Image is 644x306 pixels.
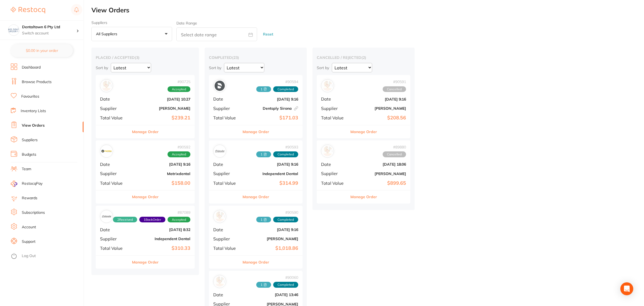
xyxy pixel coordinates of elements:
span: Total Value [213,115,240,120]
span: # 87089 [113,210,190,215]
a: Subscriptions [22,210,45,215]
b: [DATE] 8:32 [133,227,190,232]
img: Independent Dental [215,146,225,156]
b: $171.03 [244,115,298,121]
div: Open Intercom Messenger [620,282,633,295]
span: Received [256,151,271,157]
span: Cancelled [383,86,406,92]
a: Budgets [22,152,36,157]
span: Date [100,227,129,232]
img: Henry Schein Halas [322,146,333,156]
img: Dentaltown 6 Pty Ltd [8,25,19,35]
span: Supplier [213,106,240,111]
b: $208.56 [352,115,406,121]
button: Manage Order [350,125,377,138]
h2: completed ( 23 ) [209,55,303,60]
span: Received [256,282,271,288]
img: Henry Schein Halas [215,211,225,222]
b: [DATE] 9:16 [244,227,298,232]
span: Cancelled [383,151,406,157]
span: Date [100,162,129,167]
button: Log Out [11,252,82,261]
button: $0.00 in your order [11,44,73,57]
span: Completed [273,282,298,288]
h4: Dentaltown 6 Pty Ltd [22,24,76,30]
b: [DATE] 9:16 [244,97,298,101]
img: Dentsply Sirona [215,81,225,91]
span: Supplier [213,236,240,241]
button: Reset [261,27,275,41]
button: Manage Order [132,125,159,138]
span: Accepted [168,86,190,92]
input: Select date range [176,27,257,41]
span: Back orders [139,217,165,223]
h2: cancelled / rejected ( 2 ) [317,55,410,60]
img: Restocq Logo [11,7,45,13]
span: Received [113,217,137,223]
h2: View Orders [91,6,644,14]
span: # 90594 [256,80,298,84]
button: Manage Order [350,190,377,203]
label: Date Range [176,21,197,25]
span: Received [256,217,271,223]
a: Log Out [22,253,36,259]
span: # 90725 [168,80,190,84]
span: Supplier [321,106,348,111]
a: Restocq Logo [11,4,45,16]
span: # 90592 [168,145,190,149]
span: Supplier [100,106,129,111]
span: Completed [273,86,298,92]
b: [DATE] 13:46 [244,293,298,297]
span: Completed [273,217,298,223]
p: Sort by [317,65,329,70]
b: Independent Dental [133,237,190,241]
span: RestocqPay [22,181,42,186]
p: Sort by [209,65,221,70]
b: $158.00 [133,180,190,186]
span: Total Value [213,181,240,186]
p: Switch account [22,31,76,36]
button: Manage Order [243,190,269,203]
span: Date [213,162,240,167]
span: Accepted [168,217,190,223]
span: Supplier [100,171,129,176]
b: [DATE] 9:16 [133,162,190,166]
span: Date [213,292,240,297]
div: Adam Dental#90725AcceptedDate[DATE] 10:27Supplier[PERSON_NAME]Total Value$239.21Manage Order [96,75,195,138]
img: RestocqPay [11,181,17,187]
h2: placed / accepted ( 3 ) [96,55,195,60]
img: Henry Schein Halas [215,276,225,287]
button: All suppliers [91,27,172,41]
span: Date [213,227,240,232]
b: [PERSON_NAME] [133,106,190,111]
span: # 90060 [256,275,298,280]
b: [DATE] 10:27 [133,97,190,101]
b: $239.21 [133,115,190,121]
span: Total Value [213,246,240,251]
span: Completed [273,151,298,157]
b: [PERSON_NAME] [352,172,406,176]
a: Team [22,166,31,172]
div: Independent Dental#870892Received1BackOrderAcceptedDate[DATE] 8:32SupplierIndependent DentalTotal... [96,206,195,269]
b: Independent Dental [244,172,298,176]
b: $314.99 [244,180,298,186]
img: Adam Dental [322,81,333,91]
button: Manage Order [132,190,159,203]
span: Supplier [213,171,240,176]
span: Total Value [321,181,348,186]
label: Suppliers [91,20,172,25]
b: Matrixdental [133,172,190,176]
span: Date [321,97,348,101]
p: All suppliers [96,31,119,36]
b: [DATE] 9:16 [352,97,406,101]
span: Date [100,97,129,101]
a: Browse Products [22,79,52,85]
a: Support [22,239,35,244]
button: Manage Order [243,256,269,269]
span: Accepted [168,151,190,157]
b: [DATE] 9:16 [244,162,298,166]
span: Total Value [100,115,129,120]
div: Matrixdental#90592AcceptedDate[DATE] 9:16SupplierMatrixdentalTotal Value$158.00Manage Order [96,140,195,204]
b: [DATE] 18:06 [352,162,406,166]
b: $310.33 [133,245,190,251]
